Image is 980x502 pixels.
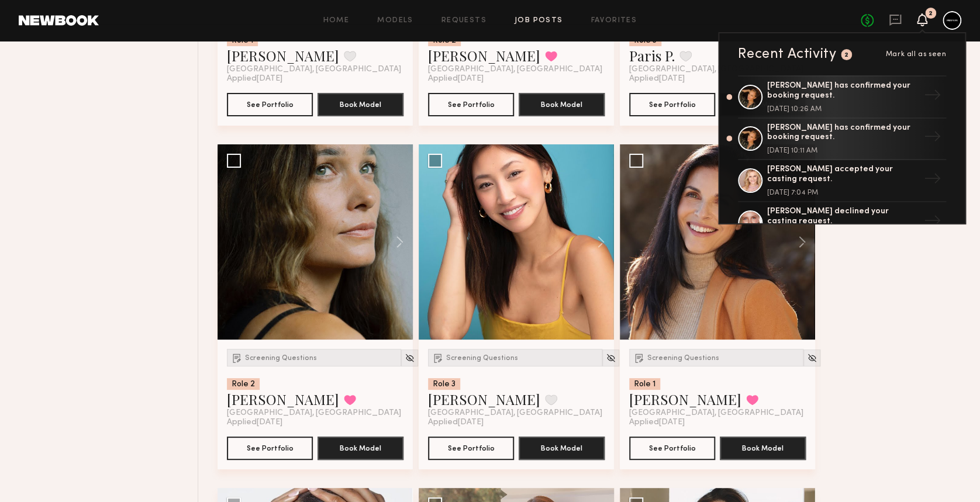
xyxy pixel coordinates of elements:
[738,119,946,161] a: [PERSON_NAME] has confirmed your booking request.[DATE] 10:11 AM→
[231,352,243,363] img: Submission Icon
[767,207,919,227] div: [PERSON_NAME] declined your casting request.
[767,81,919,101] div: [PERSON_NAME] has confirmed your booking request.
[227,74,403,84] div: Applied [DATE]
[767,165,919,185] div: [PERSON_NAME] accepted your casting request.
[227,378,260,390] div: Role 2
[738,75,946,119] a: [PERSON_NAME] has confirmed your booking request.[DATE] 10:26 AM→
[446,355,518,362] span: Screening Questions
[629,408,803,418] span: [GEOGRAPHIC_DATA], [GEOGRAPHIC_DATA]
[738,47,836,61] div: Recent Activity
[428,390,540,408] a: [PERSON_NAME]
[633,352,645,363] img: Submission Icon
[515,17,563,25] a: Job Posts
[428,65,602,74] span: [GEOGRAPHIC_DATA], [GEOGRAPHIC_DATA]
[807,353,817,363] img: Unhide Model
[629,437,715,460] button: See Portfolio
[629,65,803,74] span: [GEOGRAPHIC_DATA], [GEOGRAPHIC_DATA]
[629,74,806,84] div: Applied [DATE]
[629,390,741,408] a: [PERSON_NAME]
[919,165,946,196] div: →
[323,17,350,25] a: Home
[519,99,605,109] a: Book Model
[629,46,675,65] a: Paris P.
[606,353,616,363] img: Unhide Model
[919,207,946,238] div: →
[629,418,806,427] div: Applied [DATE]
[919,123,946,154] div: →
[929,11,933,17] div: 2
[227,437,313,460] button: See Portfolio
[318,442,403,452] a: Book Model
[767,147,919,154] div: [DATE] 10:11 AM
[318,99,403,109] a: Book Model
[647,355,719,362] span: Screening Questions
[428,46,540,65] a: [PERSON_NAME]
[227,418,403,427] div: Applied [DATE]
[919,82,946,112] div: →
[245,355,317,362] span: Screening Questions
[227,390,339,408] a: [PERSON_NAME]
[441,17,486,25] a: Requests
[767,123,919,143] div: [PERSON_NAME] has confirmed your booking request.
[318,437,403,460] button: Book Model
[377,17,413,25] a: Models
[738,160,946,202] a: [PERSON_NAME] accepted your casting request.[DATE] 7:04 PM→
[432,352,444,363] img: Submission Icon
[720,442,806,452] a: Book Model
[428,74,605,84] div: Applied [DATE]
[428,437,514,460] button: See Portfolio
[428,93,514,116] button: See Portfolio
[428,408,602,418] span: [GEOGRAPHIC_DATA], [GEOGRAPHIC_DATA]
[767,189,919,196] div: [DATE] 7:04 PM
[885,51,946,58] span: Mark all as seen
[720,437,806,460] button: Book Model
[405,353,415,363] img: Unhide Model
[738,202,946,244] a: [PERSON_NAME] declined your casting request.→
[428,418,605,427] div: Applied [DATE]
[629,378,660,390] div: Role 1
[428,378,460,390] div: Role 3
[227,46,339,65] a: [PERSON_NAME]
[844,52,849,58] div: 2
[591,17,637,25] a: Favorites
[767,106,919,113] div: [DATE] 10:26 AM
[519,437,605,460] button: Book Model
[318,93,403,116] button: Book Model
[227,93,313,116] button: See Portfolio
[519,442,605,452] a: Book Model
[629,93,715,116] button: See Portfolio
[519,93,605,116] button: Book Model
[227,408,401,418] span: [GEOGRAPHIC_DATA], [GEOGRAPHIC_DATA]
[227,65,401,74] span: [GEOGRAPHIC_DATA], [GEOGRAPHIC_DATA]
